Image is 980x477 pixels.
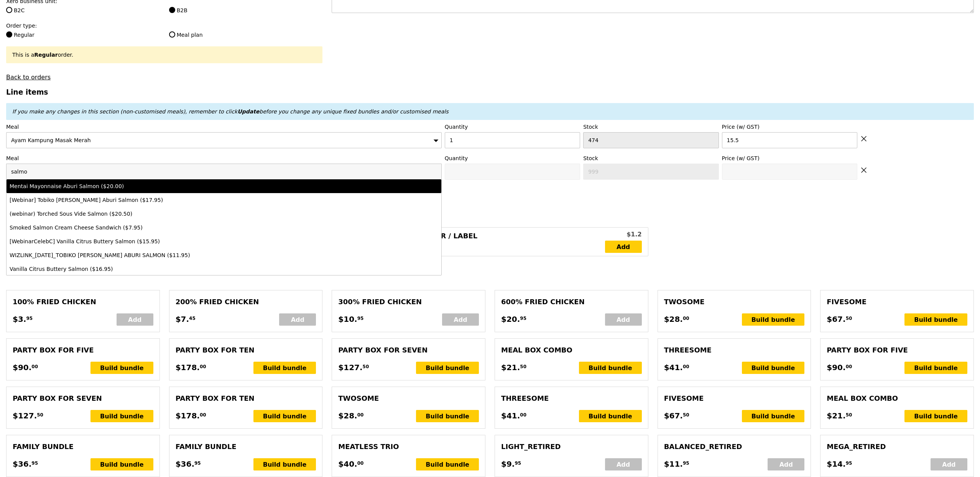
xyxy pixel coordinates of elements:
[722,154,857,162] label: Price (w/ GST)
[6,74,51,81] a: Back to orders
[664,313,683,325] span: $28.
[416,362,479,374] div: Build bundle
[6,264,974,272] h4: Customised Meals
[200,412,206,418] span: 00
[827,362,845,373] span: $90.
[169,31,175,38] input: Meal plan
[176,345,316,356] div: Party Box for Ten
[13,362,31,373] span: $90.
[501,362,520,373] span: $21.
[664,410,683,421] span: $67.
[501,410,520,421] span: $41.
[13,297,153,307] div: 100% Fried Chicken
[579,362,642,374] div: Build bundle
[846,412,852,418] span: 50
[579,410,642,422] div: Build bundle
[742,410,805,422] div: Build bundle
[827,393,967,404] div: Meal Box Combo
[416,410,479,422] div: Build bundle
[338,345,479,356] div: Party Box for Seven
[13,345,153,356] div: Party Box for Five
[827,313,845,325] span: $67.
[13,441,153,452] div: Family Bundle
[683,412,689,418] span: 50
[176,297,316,307] div: 200% Fried Chicken
[501,441,642,452] div: Light_RETIRED
[90,362,153,374] div: Build bundle
[501,297,642,307] div: 600% Fried Chicken
[664,362,683,373] span: $41.
[237,108,259,115] b: Update
[520,315,526,321] span: 95
[169,7,175,13] input: B2B
[664,393,805,404] div: Fivesome
[357,315,364,321] span: 95
[6,31,160,39] label: Regular
[904,313,967,326] div: Build bundle
[664,458,683,470] span: $11.
[520,364,526,370] span: 50
[357,460,364,466] span: 00
[520,412,526,418] span: 00
[6,88,974,96] h3: Line items
[683,315,689,321] span: 00
[605,241,642,253] a: Add
[10,210,331,218] div: (webinar) Torched Sous Vide Salmon ($20.50)
[846,460,852,466] span: 95
[683,364,689,370] span: 00
[846,364,852,370] span: 00
[605,230,642,239] div: $1.2
[6,31,12,38] input: Regular
[31,364,38,370] span: 00
[515,460,521,466] span: 95
[442,313,479,326] div: Add
[664,345,805,356] div: Threesome
[501,313,520,325] span: $20.
[90,458,153,470] div: Build bundle
[6,22,322,30] label: Order type:
[6,154,442,162] label: Meal
[768,458,804,470] div: Add
[176,313,189,325] span: $7.
[338,393,479,404] div: Twosome
[827,345,967,356] div: Party Box for Five
[338,362,362,373] span: $127.
[169,7,323,14] label: B2B
[10,265,331,273] div: Vanilla Citrus Buttery Salmon ($16.95)
[827,297,967,307] div: Fivesome
[846,315,852,321] span: 50
[189,315,196,321] span: 45
[338,297,479,307] div: 300% Fried Chicken
[11,137,91,143] span: Ayam Kampung Masak Merah
[10,196,331,204] div: [Webinar] Tobiko [PERSON_NAME] Aburi Salmon ($17.95)
[12,108,449,115] em: If you make any changes in this section (non-customised meals), remember to click before you chan...
[176,441,316,452] div: Family Bundle
[90,410,153,422] div: Build bundle
[176,393,316,404] div: Party Box for Ten
[37,412,43,418] span: 50
[200,364,206,370] span: 00
[6,123,442,131] label: Meal
[445,154,580,162] label: Quantity
[445,123,580,131] label: Quantity
[10,238,331,245] div: [WebinarCelebC] Vanilla Citrus Buttery Salmon ($15.95)
[279,313,316,326] div: Add
[338,458,357,470] span: $40.
[338,231,605,253] div: [Add on] Custom Sticker / Label
[194,460,201,466] span: 95
[664,297,805,307] div: Twosome
[253,362,316,374] div: Build bundle
[176,458,194,470] span: $36.
[13,393,153,404] div: Party Box for Seven
[931,458,967,470] div: Add
[176,362,200,373] span: $178.
[742,313,805,326] div: Build bundle
[904,362,967,374] div: Build bundle
[31,460,38,466] span: 95
[6,7,160,14] label: B2C
[605,313,642,326] div: Add
[827,441,967,452] div: Mega_RETIRED
[742,362,805,374] div: Build bundle
[338,441,479,452] div: Meatless Trio
[6,7,12,13] input: B2C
